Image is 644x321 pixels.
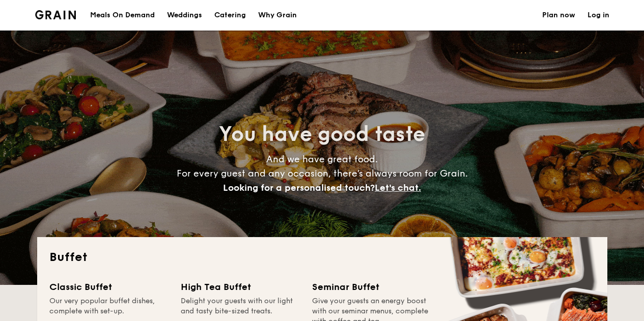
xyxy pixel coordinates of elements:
[223,182,375,193] span: Looking for a personalised touch?
[219,122,425,147] span: You have good taste
[49,249,595,266] h2: Buffet
[177,154,468,193] span: And we have great food. For every guest and any occasion, there’s always room for Grain.
[49,280,169,294] div: Classic Buffet
[181,280,300,294] div: High Tea Buffet
[35,10,76,19] img: Grain
[35,10,76,19] a: Logotype
[312,280,431,294] div: Seminar Buffet
[375,182,421,193] span: Let's chat.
